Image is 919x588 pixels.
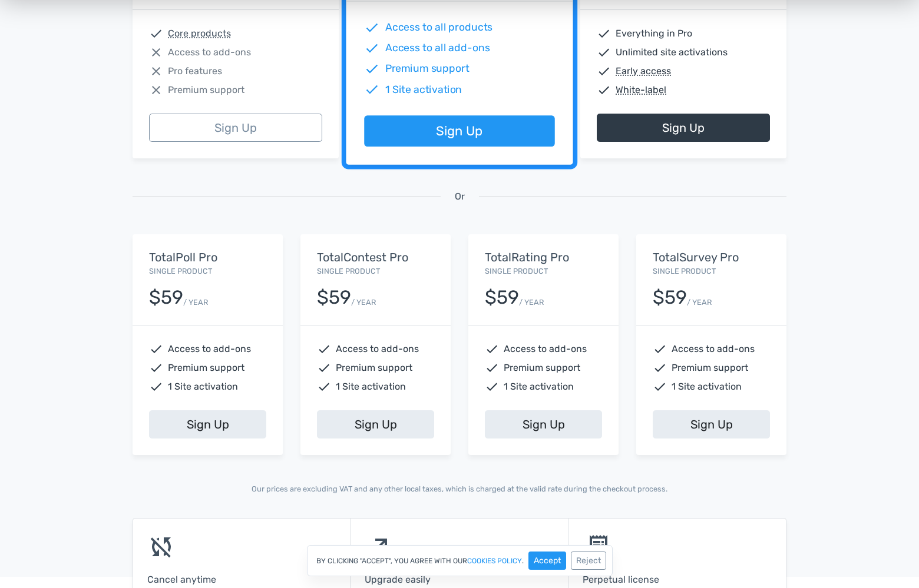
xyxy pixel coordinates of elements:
span: Access to add-ons [504,342,587,356]
abbr: Early access [616,64,671,78]
h5: TotalContest Pro [317,251,434,264]
span: check [149,361,163,375]
span: north_east [365,533,393,561]
a: Sign Up [317,410,434,438]
span: Access to add-ons [168,342,251,356]
a: Sign Up [364,116,554,147]
span: Or [455,190,465,204]
span: check [485,342,499,356]
span: Unlimited site activations [616,45,728,59]
small: Single Product [149,267,212,275]
p: Our prices are excluding VAT and any other local taxes, which is charged at the valid rate during... [133,483,786,494]
small: / YEAR [183,297,208,308]
button: Accept [528,552,566,570]
a: Sign Up [149,114,322,142]
h6: Upgrade easily [365,574,553,585]
span: 1 Site activation [168,380,238,394]
span: check [597,45,611,59]
span: Premium support [168,361,244,375]
abbr: Core products [168,26,231,41]
a: Sign Up [485,410,602,438]
a: Sign Up [597,114,770,142]
span: Access to all add-ons [385,41,490,56]
h5: TotalRating Pro [485,251,602,264]
span: 1 Site activation [672,380,742,394]
span: close [149,45,163,59]
small: Single Product [317,267,380,275]
span: 1 Site activation [336,380,406,394]
span: check [149,26,163,41]
span: 1 Site activation [385,82,462,97]
h6: Cancel anytime [147,574,336,585]
h6: Perpetual license [583,574,772,585]
span: check [597,83,611,97]
span: check [485,380,499,394]
div: $59 [149,287,183,308]
span: Premium support [336,361,412,375]
span: sync_disabled [147,533,176,561]
span: receipt_long [583,533,611,561]
h5: TotalSurvey Pro [653,251,770,264]
span: Access to add-ons [336,342,419,356]
span: Premium support [168,83,244,97]
span: check [653,342,667,356]
small: / YEAR [519,297,544,308]
span: check [364,82,379,97]
small: / YEAR [687,297,712,308]
button: Reject [571,552,606,570]
span: close [149,83,163,97]
span: check [597,64,611,78]
span: check [149,380,163,394]
span: check [317,380,331,394]
a: Sign Up [653,410,770,438]
small: / YEAR [351,297,376,308]
span: check [317,361,331,375]
span: check [364,20,379,35]
div: $59 [485,287,519,308]
span: check [653,361,667,375]
div: By clicking "Accept", you agree with our . [307,545,613,576]
span: Premium support [672,361,748,375]
abbr: White-label [616,83,666,97]
span: Pro features [168,64,222,78]
a: cookies policy [467,557,522,564]
span: check [364,41,379,56]
span: check [364,61,379,77]
span: check [597,26,611,41]
h5: TotalPoll Pro [149,251,266,264]
span: Access to add-ons [168,45,251,59]
span: check [317,342,331,356]
small: Single Product [653,267,716,275]
span: Premium support [385,61,470,77]
span: close [149,64,163,78]
small: Single Product [485,267,548,275]
span: Premium support [504,361,580,375]
div: $59 [317,287,351,308]
div: $59 [653,287,687,308]
span: check [485,361,499,375]
span: check [653,380,667,394]
span: Everything in Pro [616,26,692,41]
span: Access to add-ons [672,342,755,356]
span: check [149,342,163,356]
span: 1 Site activation [504,380,574,394]
span: Access to all products [385,20,493,35]
a: Sign Up [149,410,266,438]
